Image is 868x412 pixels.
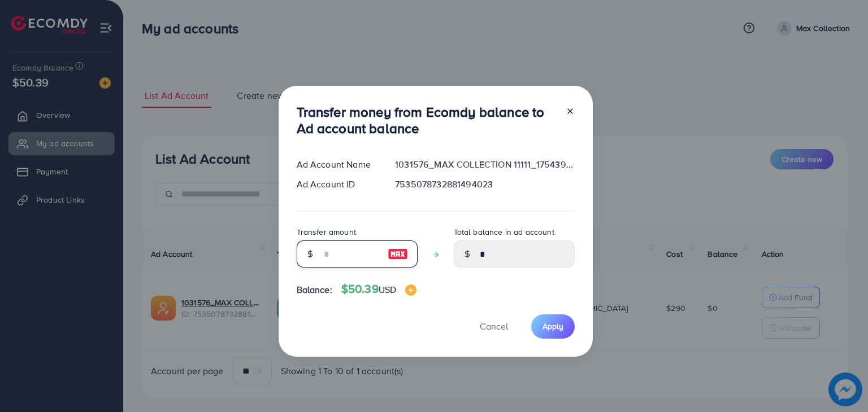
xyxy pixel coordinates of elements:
[542,321,563,332] span: Apply
[341,282,416,296] h4: $50.39
[386,158,583,171] div: 1031576_MAX COLLECTION 11111_1754397364319
[454,226,554,238] label: Total balance in ad account
[466,314,522,339] button: Cancel
[297,226,356,238] label: Transfer amount
[379,283,396,296] span: USD
[386,178,583,191] div: 7535078732881494023
[297,283,332,296] span: Balance:
[388,247,408,261] img: image
[405,284,416,296] img: image
[288,158,387,171] div: Ad Account Name
[297,104,557,137] h3: Transfer money from Ecomdy balance to Ad account balance
[480,320,508,332] span: Cancel
[531,314,575,339] button: Apply
[288,178,387,191] div: Ad Account ID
